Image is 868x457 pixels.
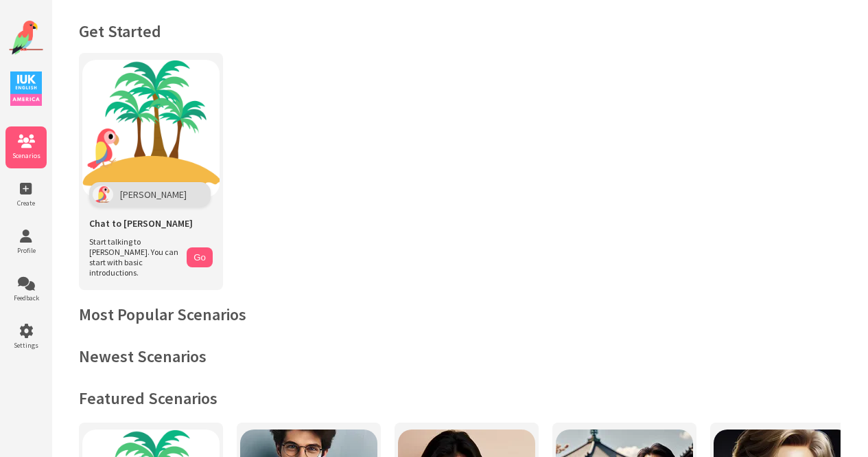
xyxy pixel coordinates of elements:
[89,217,193,230] span: Chat to [PERSON_NAME]
[79,304,841,325] h2: Most Popular Scenarios
[89,236,180,278] span: Start talking to [PERSON_NAME]. You can start with basic introductions.
[82,60,220,197] img: Chat with Polly
[5,293,47,302] span: Feedback
[93,186,113,203] img: Polly
[9,21,43,55] img: Website Logo
[10,71,42,106] img: IUK Logo
[5,151,47,160] span: Scenarios
[120,188,187,201] span: [PERSON_NAME]
[79,346,841,367] h2: Newest Scenarios
[79,388,841,409] h2: Featured Scenarios
[187,247,213,267] button: Go
[5,246,47,255] span: Profile
[79,21,841,42] h1: Get Started
[5,341,47,350] span: Settings
[5,199,47,208] span: Create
